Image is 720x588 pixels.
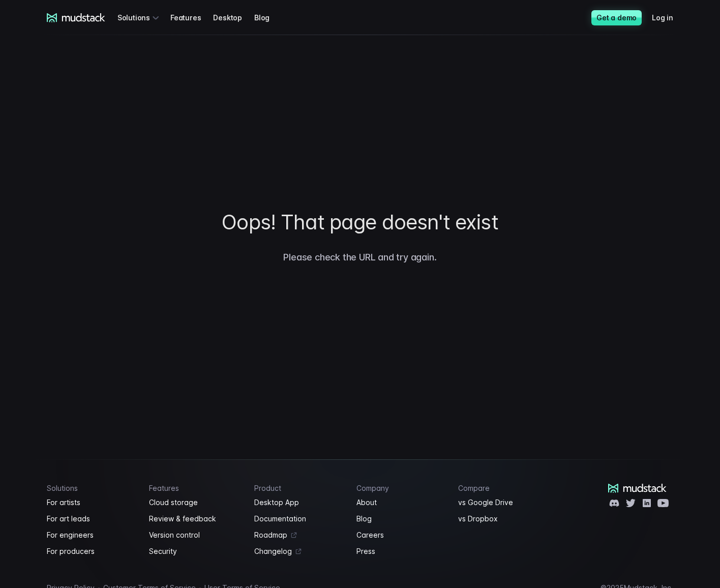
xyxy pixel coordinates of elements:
a: Blog [356,513,446,525]
a: Get a demo [591,10,642,25]
a: Roadmap [254,529,344,541]
h4: Solutions [47,484,137,492]
a: Features [170,8,213,27]
a: Documentation [254,513,344,525]
a: Log in [652,8,685,27]
h4: Product [254,484,344,492]
a: Changelog [254,545,344,557]
a: For artists [47,496,137,509]
h4: Company [356,484,446,492]
a: Careers [356,529,446,541]
a: Desktop App [254,496,344,509]
a: For art leads [47,513,137,525]
h1: Oops! That page doesn't exist [4,211,716,234]
a: Cloud storage [149,496,243,509]
h4: Features [149,484,243,492]
div: Solutions [117,8,162,27]
a: Security [149,545,243,557]
p: Please check the URL and try again. [4,234,716,264]
a: About [356,496,446,509]
a: For engineers [47,529,137,541]
a: mudstack logo [47,13,105,22]
a: vs Google Drive [458,496,548,509]
a: mudstack logo [608,484,667,493]
a: vs Dropbox [458,513,548,525]
a: Press [356,545,446,557]
a: Version control [149,529,243,541]
a: For producers [47,545,137,557]
h4: Compare [458,484,548,492]
a: Review & feedback [149,513,243,525]
a: Desktop [213,8,254,27]
a: Blog [254,8,282,27]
